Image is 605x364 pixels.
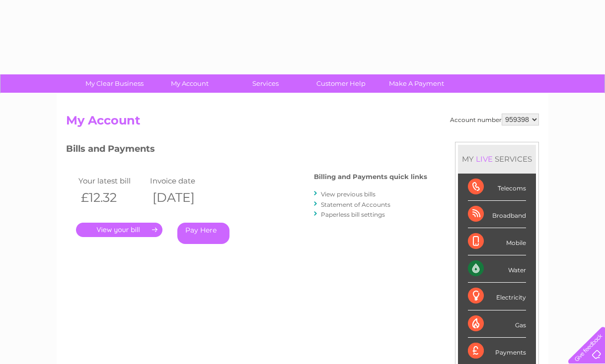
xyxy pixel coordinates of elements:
div: Broadband [468,201,526,228]
div: MY SERVICES [458,145,536,173]
div: Gas [468,310,526,338]
div: Account number [450,114,539,125]
div: Water [468,255,526,283]
a: Paperless bill settings [321,211,385,218]
a: Customer Help [300,74,382,93]
a: View previous bills [321,190,376,198]
div: Telecoms [468,174,526,201]
h4: Billing and Payments quick links [314,173,427,181]
th: [DATE] [148,187,219,208]
h2: My Account [66,114,539,132]
td: Invoice date [148,174,219,187]
th: £12.32 [76,187,148,208]
a: My Clear Business [74,74,155,93]
a: Statement of Accounts [321,201,390,208]
div: Electricity [468,283,526,310]
div: LIVE [474,154,495,164]
a: Services [225,74,306,93]
a: Pay Here [177,223,229,244]
a: . [76,223,162,237]
div: Mobile [468,228,526,255]
td: Your latest bill [76,174,148,187]
a: My Account [149,74,231,93]
h3: Bills and Payments [66,142,427,159]
a: Make A Payment [376,74,457,93]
